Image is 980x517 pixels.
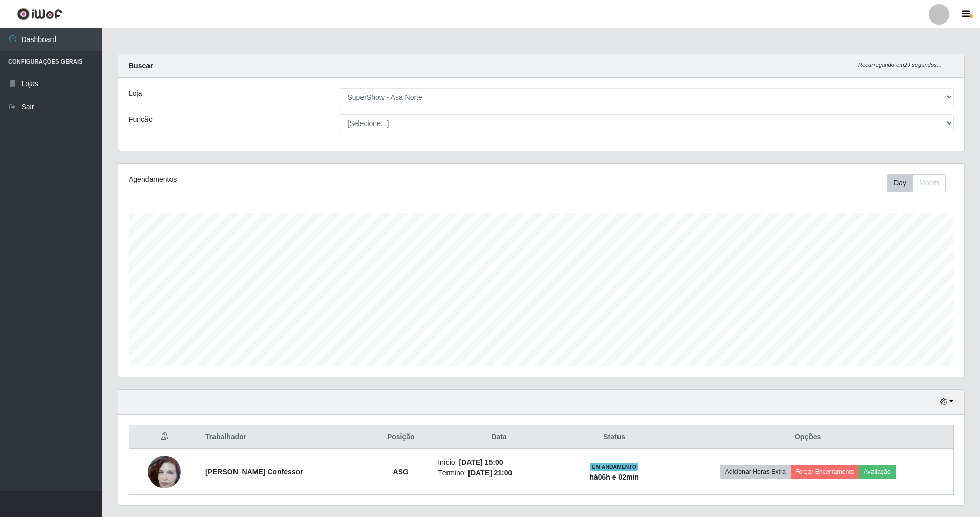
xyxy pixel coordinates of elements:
[148,443,181,501] img: 1753985413727.jpeg
[858,61,942,68] i: Recarregando em 29 segundos...
[459,458,503,466] time: [DATE] 15:00
[859,465,896,479] button: Avaliação
[887,174,913,192] button: Day
[129,114,153,125] label: Função
[370,425,432,449] th: Posição
[468,469,512,477] time: [DATE] 21:00
[438,457,560,468] li: Início:
[17,8,62,20] img: CoreUI Logo
[590,463,638,471] span: EM ANDAMENTO
[438,468,560,479] li: Término:
[432,425,566,449] th: Data
[129,61,153,70] strong: Buscar
[887,174,946,192] div: First group
[129,88,142,99] label: Loja
[199,425,370,449] th: Trabalhador
[205,468,303,476] strong: [PERSON_NAME] Confessor
[791,465,859,479] button: Forçar Encerramento
[129,174,463,185] div: Agendamentos
[912,174,946,192] button: Month
[393,468,409,476] strong: ASG
[720,465,791,479] button: Adicionar Horas Extra
[662,425,953,449] th: Opções
[589,473,639,481] strong: há 06 h e 02 min
[566,425,662,449] th: Status
[887,174,954,192] div: Toolbar with button groups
